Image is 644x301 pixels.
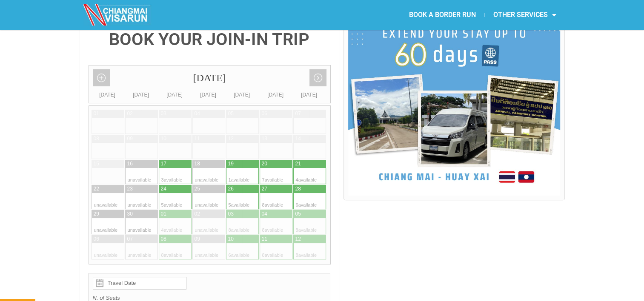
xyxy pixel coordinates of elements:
div: 01 [94,110,99,117]
div: 24 [161,185,166,193]
div: 16 [127,160,133,168]
div: 06 [94,236,99,243]
div: 02 [127,110,133,117]
div: [DATE] [124,91,158,99]
div: 10 [161,135,166,142]
div: 23 [127,185,133,193]
div: 04 [195,110,200,117]
div: 17 [161,160,166,168]
div: 25 [195,185,200,193]
div: [DATE] [225,91,259,99]
div: 08 [161,236,166,243]
a: BOOK A BORDER RUN [400,5,484,25]
div: 04 [262,210,267,218]
div: 11 [262,236,267,243]
div: 03 [161,110,166,117]
div: 03 [228,210,234,218]
div: 08 [94,135,99,142]
div: 07 [295,110,301,117]
div: 30 [127,210,133,218]
div: [DATE] [292,91,326,99]
div: 12 [228,135,234,142]
div: [DATE] [91,91,124,99]
div: 13 [262,135,267,142]
div: 09 [195,236,200,243]
div: 26 [228,185,234,193]
div: 27 [262,185,267,193]
div: 06 [262,110,267,117]
div: [DATE] [259,91,292,99]
div: [DATE] [89,65,330,91]
div: 07 [127,236,133,243]
div: 15 [94,160,99,168]
div: 18 [195,160,200,168]
nav: Menu [322,5,564,25]
div: 01 [161,210,166,218]
div: [DATE] [192,91,225,99]
a: OTHER SERVICES [484,5,564,25]
div: 28 [295,185,301,193]
div: 20 [262,160,267,168]
div: 14 [295,135,301,142]
div: 05 [295,210,301,218]
div: [DATE] [158,91,192,99]
div: 29 [94,210,99,218]
div: 21 [295,160,301,168]
div: 05 [228,110,234,117]
div: 12 [295,236,301,243]
div: 19 [228,160,234,168]
div: 02 [195,210,200,218]
div: 09 [127,135,133,142]
div: 10 [228,236,234,243]
div: 22 [94,185,99,193]
div: 11 [195,135,200,142]
h4: BOOK YOUR JOIN-IN TRIP [89,31,331,48]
